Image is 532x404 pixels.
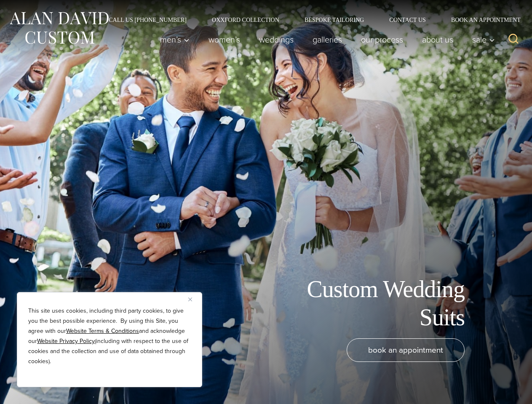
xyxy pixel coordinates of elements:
[503,29,524,50] button: View Search Form
[303,31,352,48] a: Galleries
[413,31,463,48] a: About Us
[37,337,95,346] a: Website Privacy Policy
[28,306,191,367] p: This site uses cookies, including third party cookies, to give you the best possible experience. ...
[66,327,139,335] a: Website Terms & Conditions
[368,344,443,356] span: book an appointment
[160,35,190,44] span: Men’s
[188,294,198,304] button: Close
[199,17,292,23] a: Oxxford Collection
[438,17,524,23] a: Book an Appointment
[151,31,500,48] nav: Primary Navigation
[8,9,110,47] img: Alan David Custom
[188,298,192,301] img: Close
[292,17,377,23] a: Bespoke Tailoring
[199,31,250,48] a: Women’s
[377,17,438,23] a: Contact Us
[96,17,199,23] a: Call Us [PHONE_NUMBER]
[352,31,413,48] a: Our Process
[275,275,465,332] h1: Custom Wedding Suits
[250,31,303,48] a: weddings
[347,338,465,362] a: book an appointment
[472,35,495,44] span: Sale
[96,17,524,23] nav: Secondary Navigation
